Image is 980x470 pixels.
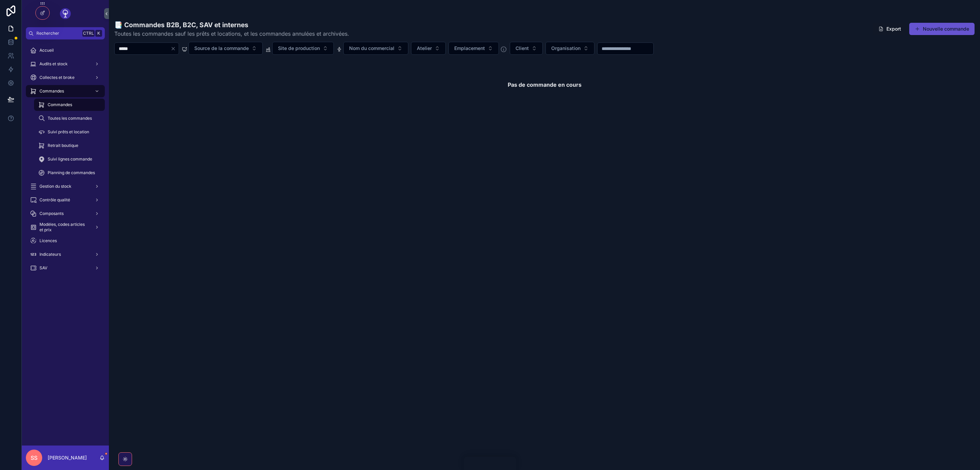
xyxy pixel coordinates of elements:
button: Select Button [510,42,543,55]
span: Planning de commandes [48,170,95,175]
span: Toutes les commandes sauf les prêts et locations, et les commandes annulées et archivées. [114,30,349,38]
span: Contrôle qualité [39,197,70,203]
span: Organisation [551,45,581,52]
span: SS [31,454,37,462]
span: Site de production [278,45,320,52]
a: SAV [26,262,105,274]
a: Commandes [26,85,105,97]
div: scrollable content [22,39,109,283]
span: Suivi prêts et location [48,129,89,135]
span: Atelier [417,45,432,52]
button: Select Button [545,42,594,55]
p: [PERSON_NAME] [48,454,87,461]
span: Accueil [39,48,54,53]
h1: 📑 Commandes B2B, B2C, SAV et internes [114,20,349,30]
span: Ctrl [82,30,95,37]
span: Licences [39,238,57,244]
span: Emplacement [454,45,485,52]
a: Gestion du stock [26,180,105,192]
button: Nouvelle commande [909,23,975,35]
span: Client [516,45,529,52]
a: Planning de commandes [34,167,105,179]
a: Audits et stock [26,58,105,70]
a: Commandes [34,99,105,111]
button: Export [873,23,906,35]
button: RechercherCtrlK [26,27,105,39]
span: Commandes [48,102,72,107]
button: Select Button [343,42,408,55]
span: Rechercher [36,31,80,36]
span: Source de la commande [194,45,249,52]
span: Modèles, codes articles et prix [39,222,89,233]
span: SAV [39,265,47,271]
span: Indicateurs [39,252,61,257]
span: Gestion du stock [39,184,71,189]
button: Select Button [272,42,334,55]
a: Licences [26,235,105,247]
a: Collectes et broke [26,71,105,84]
a: Toutes les commandes [34,112,105,124]
button: Select Button [411,42,446,55]
a: Suivi lignes commande [34,153,105,165]
span: Collectes et broke [39,75,75,80]
span: K [96,31,101,36]
button: Clear [170,46,179,51]
button: Select Button [189,42,263,55]
span: Toutes les commandes [48,116,92,121]
span: Composants [39,211,64,216]
a: Indicateurs [26,248,105,261]
a: Accueil [26,44,105,56]
span: Suivi lignes commande [48,156,92,162]
a: Suivi prêts et location [34,126,105,138]
a: Retrait boutique [34,139,105,152]
a: Composants [26,207,105,220]
span: Commandes [39,88,64,94]
span: Nom du commercial [349,45,394,52]
button: Select Button [448,42,499,55]
a: Contrôle qualité [26,194,105,206]
span: Audits et stock [39,61,68,67]
a: Modèles, codes articles et prix [26,221,105,233]
h2: Pas de commande en cours [508,81,582,89]
span: Retrait boutique [48,143,78,148]
img: App logo [60,8,71,19]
